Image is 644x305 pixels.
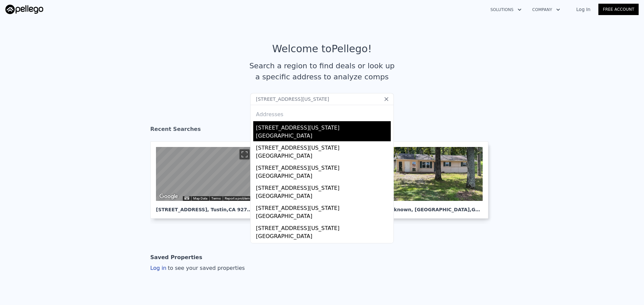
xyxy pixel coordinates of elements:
button: Keyboard shortcuts [184,197,189,200]
a: Terms (opens in new tab) [211,197,221,200]
div: [GEOGRAPHIC_DATA] [256,232,391,242]
a: Free Account [598,4,639,15]
div: [GEOGRAPHIC_DATA] [256,132,391,141]
span: to see your saved properties [166,265,245,271]
button: Solutions [485,4,527,16]
span: , CA 92782 [227,207,254,212]
div: [STREET_ADDRESS][US_STATE] [256,242,391,252]
div: Map [156,147,252,201]
div: [GEOGRAPHIC_DATA] [256,192,391,202]
a: Unknown, [GEOGRAPHIC_DATA],GA 30121 [381,141,494,219]
a: Report a problem [225,197,250,200]
div: [STREET_ADDRESS][US_STATE] [256,141,391,152]
div: Street View [156,147,252,201]
div: [STREET_ADDRESS][US_STATE] [256,161,391,172]
div: Search a region to find deals or look up a specific address to analyze comps [247,60,397,82]
div: Recent Searches [150,120,494,141]
div: [STREET_ADDRESS][US_STATE] [256,202,391,212]
div: [STREET_ADDRESS][US_STATE] [256,181,391,192]
div: Saved Properties [150,251,202,264]
img: Pellego [5,5,43,14]
div: Welcome to Pellego ! [272,43,372,55]
div: Addresses [253,105,391,121]
input: Search an address or region... [250,93,394,105]
div: Unknown , [GEOGRAPHIC_DATA] [387,201,483,213]
div: [STREET_ADDRESS][US_STATE] [256,121,391,132]
div: [STREET_ADDRESS] , Tustin [156,201,252,213]
div: Log in [150,264,245,272]
button: Map Data [193,196,207,201]
div: [GEOGRAPHIC_DATA] [256,152,391,161]
a: Open this area in Google Maps (opens a new window) [158,192,180,201]
img: Google [158,192,180,201]
a: Map [STREET_ADDRESS], Tustin,CA 92782 [150,141,263,219]
div: [GEOGRAPHIC_DATA] [256,172,391,181]
a: Log In [568,6,598,13]
button: Toggle fullscreen view [239,149,250,159]
span: , GA 30121 [470,207,497,212]
div: [STREET_ADDRESS][US_STATE] [256,222,391,232]
button: Company [527,4,566,16]
div: [GEOGRAPHIC_DATA] [256,212,391,222]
